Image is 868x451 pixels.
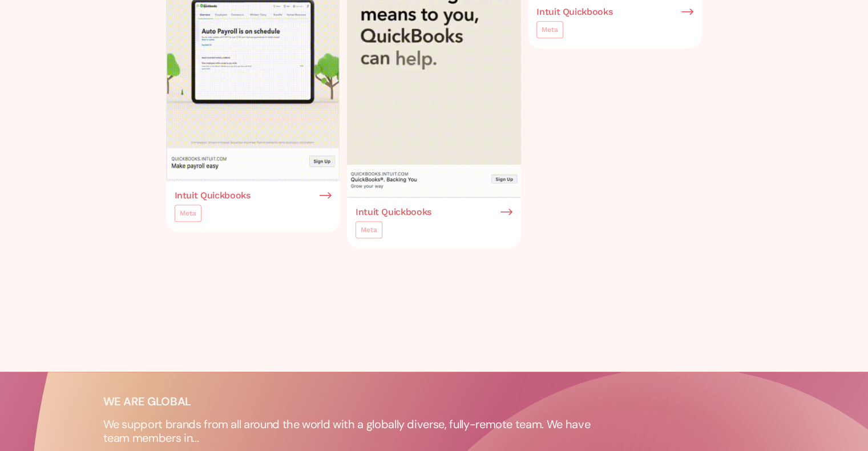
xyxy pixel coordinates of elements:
a: Intuit Quickbooks [175,190,332,201]
div: Meta [180,208,196,219]
a: Meta [175,205,201,222]
a: Intuit Quickbooks [356,207,512,217]
div: Meta [361,224,377,235]
h3: Intuit Quickbooks [356,207,431,217]
p: WE ARE GLOBAL [103,395,343,408]
h3: Intuit Quickbooks [536,7,612,17]
a: Meta [356,221,382,238]
h3: Intuit Quickbooks [175,190,251,201]
a: Meta [536,21,563,38]
div: Meta [542,24,558,35]
a: Intuit Quickbooks [536,7,693,17]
